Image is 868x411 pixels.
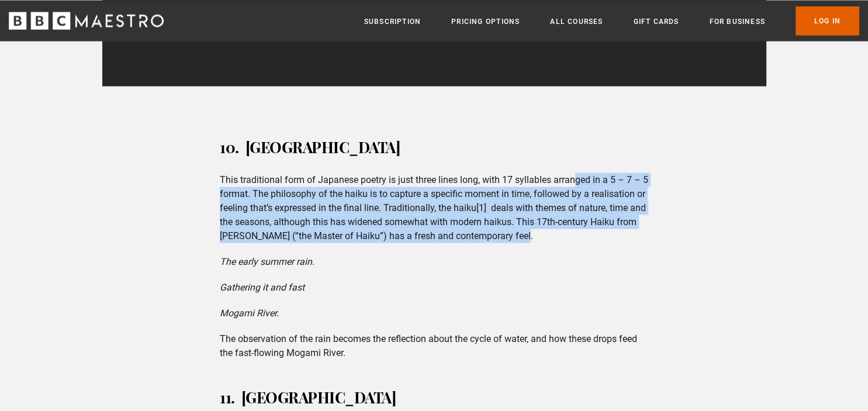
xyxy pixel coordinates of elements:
a: All Courses [550,15,603,27]
h3: 11. [GEOGRAPHIC_DATA] [220,383,648,411]
a: Log In [796,6,859,35]
nav: Primary [364,6,859,35]
a: For business [709,15,765,27]
p: This traditional form of Japanese poetry is just three lines long, with 17 syllables arranged in ... [220,172,648,243]
p: The observation of the rain becomes the reflection about the cycle of water, and how these drops ... [220,331,648,360]
h3: 10. [GEOGRAPHIC_DATA] [220,133,648,161]
svg: BBC Maestro [9,12,164,29]
a: Pricing Options [451,15,520,27]
a: Subscription [364,15,421,27]
em: Gathering it and fast [220,281,305,292]
em: The early summer rain. [220,255,314,267]
a: Gift Cards [633,15,679,27]
em: Mogami River. [220,307,279,318]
